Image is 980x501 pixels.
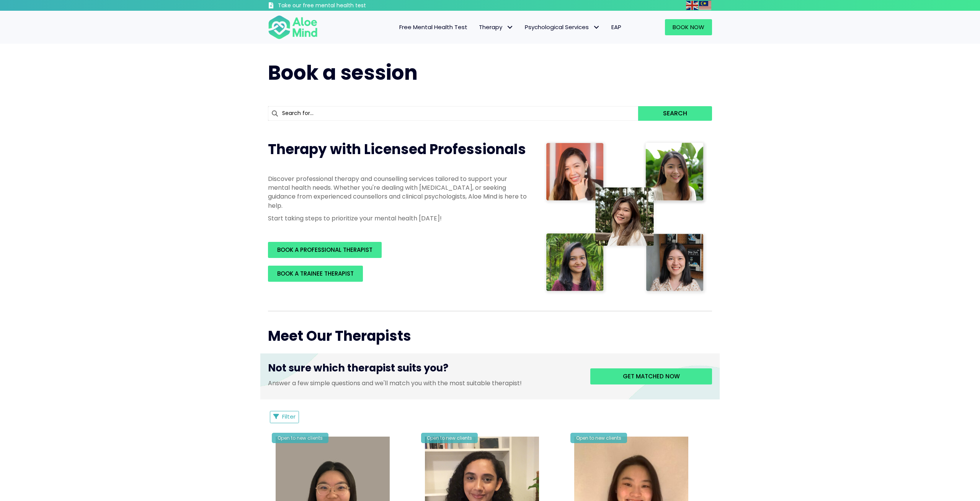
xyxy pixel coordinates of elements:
p: Answer a few simple questions and we'll match you with the most suitable therapist! [268,379,579,388]
span: EAP [611,23,621,31]
img: Therapist collage [544,140,707,296]
span: BOOK A PROFESSIONAL THERAPIST [277,246,372,254]
input: Search for... [268,106,638,121]
span: Therapy: submenu [504,22,515,33]
a: BOOK A PROFESSIONAL THERAPIST [268,242,382,258]
span: Book a session [268,59,418,87]
span: BOOK A TRAINEE THERAPIST [277,269,354,278]
div: Open to new clients [570,433,627,443]
span: Filter [282,412,296,421]
a: Book Now [665,19,712,35]
a: Psychological ServicesPsychological Services: submenu [519,19,606,35]
span: Get matched now [623,372,680,380]
a: English [686,1,699,10]
img: ms [699,1,711,10]
span: Psychological Services: submenu [591,22,602,33]
span: Book Now [673,23,704,31]
button: Filter Listings [270,411,299,423]
h3: Take our free mental health test [278,2,407,10]
span: Therapy [479,23,513,31]
img: en [686,1,698,10]
span: Psychological Services [525,23,600,31]
a: BOOK A TRAINEE THERAPIST [268,266,363,282]
span: Meet Our Therapists [268,326,411,346]
div: Open to new clients [421,433,478,443]
a: Get matched now [590,368,712,384]
button: Search [638,106,712,121]
a: Take our free mental health test [268,2,407,11]
a: EAP [606,19,627,35]
a: Malay [699,1,712,10]
a: TherapyTherapy: submenu [473,19,519,35]
a: Free Mental Health Test [394,19,473,35]
img: Aloe mind Logo [268,15,318,40]
p: Start taking steps to prioritize your mental health [DATE]! [268,214,528,223]
h3: Not sure which therapist suits you? [268,361,579,379]
nav: Menu [328,19,627,35]
span: Therapy with Licensed Professionals [268,140,526,159]
p: Discover professional therapy and counselling services tailored to support your mental health nee... [268,174,528,210]
div: Open to new clients [272,433,328,443]
span: Free Mental Health Test [399,23,467,31]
